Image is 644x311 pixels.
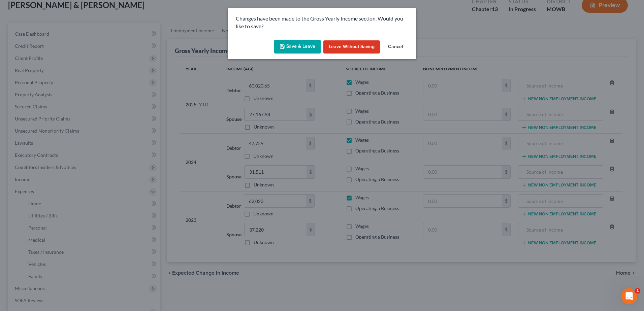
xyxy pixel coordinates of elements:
[274,40,321,54] button: Save & Leave
[635,288,640,293] span: 1
[621,288,637,304] iframe: Intercom live chat
[383,40,408,54] button: Cancel
[236,15,408,30] p: Changes have been made to the Gross Yearly Income section. Would you like to save?
[323,40,380,54] button: Leave without Saving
